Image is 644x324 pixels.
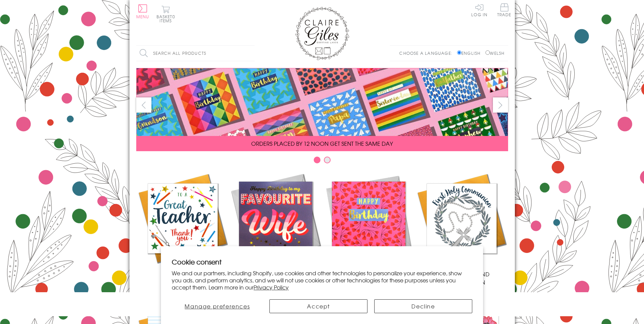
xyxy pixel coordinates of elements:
[172,257,472,267] h2: Cookie consent
[485,50,505,56] label: Welsh
[229,172,322,278] a: New Releases
[172,299,263,313] button: Manage preferences
[136,14,149,20] span: Menu
[322,172,415,278] a: Birthdays
[251,139,393,147] span: ORDERS PLACED BY 12 NOON GET SENT THE SAME DAY
[172,270,472,291] p: We and our partners, including Shopify, use cookies and other technologies to personalize your ex...
[136,172,229,278] a: Academic
[457,50,484,56] label: English
[185,302,250,310] span: Manage preferences
[399,50,456,56] p: Choose a language:
[136,97,151,113] button: prev
[493,97,508,113] button: next
[157,5,175,23] button: Basket0 items
[269,299,367,313] button: Accept
[485,50,490,55] input: Welsh
[136,156,508,167] div: Carousel Pagination
[374,299,472,313] button: Decline
[136,46,255,61] input: Search all products
[295,7,349,60] img: Claire Giles Greetings Cards
[324,157,331,163] button: Carousel Page 2
[497,3,511,18] a: Trade
[248,46,255,61] input: Search
[160,14,175,24] span: 0 items
[471,3,487,17] a: Log In
[415,172,508,286] a: Communion and Confirmation
[497,3,511,17] span: Trade
[254,283,289,291] a: Privacy Policy
[136,4,149,19] button: Menu
[314,157,320,163] button: Carousel Page 1 (Current Slide)
[457,50,461,55] input: English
